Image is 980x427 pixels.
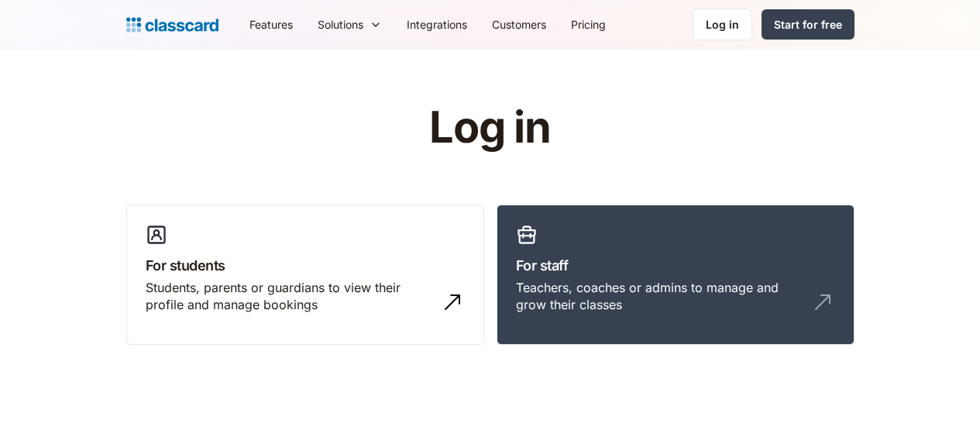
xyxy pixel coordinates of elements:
[126,205,484,346] a: For studentsStudents, parents or guardians to view their profile and manage bookings
[497,205,854,346] a: For staffTeachers, coaches or admins to manage and grow their classes
[394,7,480,42] a: Integrations
[774,16,842,33] div: Start for free
[146,279,434,314] div: Students, parents or guardians to view their profile and manage bookings
[244,104,736,152] h1: Log in
[559,7,618,42] a: Pricing
[762,9,854,40] a: Start for free
[693,9,752,40] a: Log in
[305,7,394,42] div: Solutions
[146,255,465,276] h3: For students
[318,16,363,33] div: Solutions
[706,16,739,33] div: Log in
[237,7,305,42] a: Features
[126,14,218,36] a: Logo
[516,255,835,276] h3: For staff
[516,279,804,314] div: Teachers, coaches or admins to manage and grow their classes
[480,7,559,42] a: Customers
